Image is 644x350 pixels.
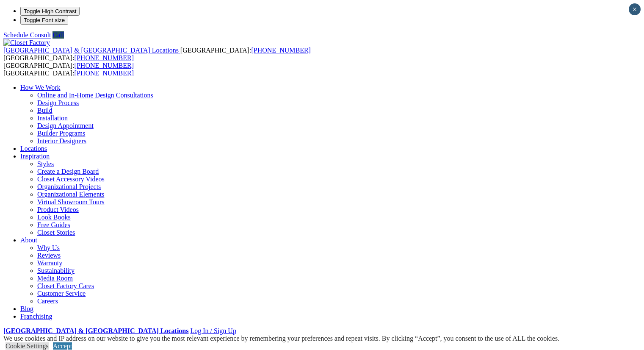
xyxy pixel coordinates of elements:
a: Styles [37,160,54,167]
span: Toggle High Contrast [24,8,76,14]
span: Toggle Font size [24,17,65,23]
a: Schedule Consult [3,31,51,39]
div: We use cookies and IP address on our website to give you the most relevant experience by remember... [3,335,559,342]
a: Careers [37,297,58,305]
a: Create a Design Board [37,168,99,175]
a: About [20,236,37,244]
a: Reviews [37,252,61,259]
span: [GEOGRAPHIC_DATA] & [GEOGRAPHIC_DATA] Locations [3,47,179,54]
a: Build [37,107,53,114]
a: [PHONE_NUMBER] [75,54,134,61]
a: Free Guides [37,221,70,228]
a: Design Process [37,99,79,106]
a: Product Videos [37,206,79,213]
a: [GEOGRAPHIC_DATA] & [GEOGRAPHIC_DATA] Locations [3,327,188,334]
a: Closet Stories [37,229,75,236]
a: Online and In-Home Design Consultations [37,92,153,99]
button: Close [629,3,641,15]
a: Organizational Elements [37,191,104,198]
a: Closet Accessory Videos [37,175,105,183]
a: Accept [53,342,72,350]
a: Blog [20,305,33,312]
a: Virtual Showroom Tours [37,198,105,206]
a: [PHONE_NUMBER] [75,69,134,77]
a: [PHONE_NUMBER] [251,47,310,54]
span: [GEOGRAPHIC_DATA]: [GEOGRAPHIC_DATA]: [3,62,134,77]
a: Warranty [37,259,62,267]
a: Look Books [37,214,71,221]
a: [GEOGRAPHIC_DATA] & [GEOGRAPHIC_DATA] Locations [3,47,180,54]
a: Inspiration [20,153,50,160]
a: How We Work [20,84,61,91]
a: Log In / Sign Up [190,327,236,334]
a: Call [53,31,64,39]
button: Toggle High Contrast [20,7,80,16]
a: Closet Factory Cares [37,282,94,289]
button: Toggle Font size [20,16,68,25]
a: Organizational Projects [37,183,101,190]
span: [GEOGRAPHIC_DATA]: [GEOGRAPHIC_DATA]: [3,47,311,61]
img: Closet Factory [3,39,50,47]
a: Locations [20,145,47,152]
a: Cookie Settings [6,342,49,350]
a: Media Room [37,275,73,282]
a: [PHONE_NUMBER] [75,62,134,69]
a: Interior Designers [37,137,86,144]
a: Installation [37,114,68,122]
a: Sustainability [37,267,75,274]
a: Why Us [37,244,60,251]
a: Builder Programs [37,130,85,137]
a: Customer Service [37,290,86,297]
a: Design Appointment [37,122,94,129]
a: Franchising [20,313,53,320]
